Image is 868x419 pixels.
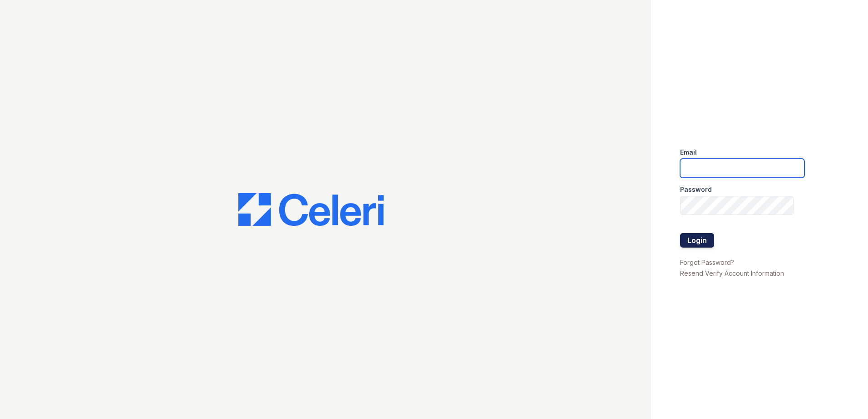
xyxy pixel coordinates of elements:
button: Login [680,233,714,248]
label: Password [680,185,712,194]
img: CE_Logo_Blue-a8612792a0a2168367f1c8372b55b34899dd931a85d93a1a3d3e32e68fde9ad4.png [238,193,384,226]
a: Resend Verify Account Information [680,269,784,277]
label: Email [680,148,697,157]
a: Forgot Password? [680,258,734,266]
